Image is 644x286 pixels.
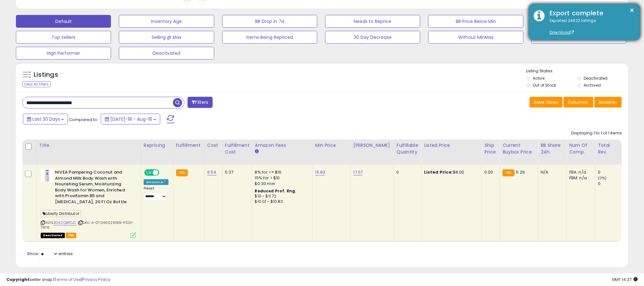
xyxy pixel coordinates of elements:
a: B082QBPDJC [54,220,77,225]
button: Save View [530,97,563,108]
div: 0 [598,181,624,187]
button: Top Sellers [16,31,111,44]
div: Amazon Fees [255,142,310,149]
button: BB Drop in 7d [222,15,317,28]
button: Selling @ Max [119,31,214,44]
label: Deactivated [584,75,607,81]
span: Columns [568,99,588,105]
span: OFF [158,170,168,175]
label: Out of Stock [533,82,556,88]
span: All listings that are unavailable for purchase on Amazon for any reason other than out-of-stock [41,233,65,238]
button: Without MinMax [428,31,523,44]
img: 31qPXepWuTL._SL40_.jpg [41,169,53,182]
div: Title [39,142,138,149]
small: (0%) [598,175,607,181]
div: Exported 24622 listings. [545,18,635,36]
button: 30 Day Decrease [325,31,420,44]
div: Export complete [545,9,635,18]
a: 6.54 [207,169,216,175]
span: Last 30 Days [32,116,60,122]
p: Listing States: [526,68,628,74]
label: Archived [584,82,601,88]
div: Repricing [144,142,171,149]
div: Displaying 1 to 1 of 1 items [571,130,622,136]
button: [DATE]-18 - Aug-16 [101,114,160,125]
button: Last 30 Days [23,114,68,125]
div: ASIN: [41,169,136,237]
div: [PERSON_NAME] [353,142,391,149]
div: Ship Price [484,142,497,155]
a: Download [550,30,574,35]
a: 17.07 [353,169,363,175]
strong: Copyright [6,276,30,282]
div: Amazon AI * [144,179,168,185]
span: Compared to: [69,117,98,123]
div: 15% for > $10 [255,175,308,181]
div: Min Price [315,142,348,149]
div: 5.37 [225,169,247,175]
span: | SKU: A-072140026189-P001-7876 [41,220,134,230]
a: Privacy Policy [82,276,110,282]
button: Inventory Age [119,15,214,28]
div: FBM: n/a [569,175,590,181]
label: Active [533,75,545,81]
button: Filters [188,97,212,108]
div: Fulfillment Cost [225,142,250,155]
div: N/A [541,169,562,175]
div: Num of Comp. [569,142,593,155]
div: 0 [598,169,624,175]
div: 8% for <= $10 [255,169,308,175]
div: 0.00 [484,169,495,175]
small: FBA [503,169,514,176]
div: Total Rev. [598,142,621,155]
div: Preset: [144,186,168,200]
button: × [630,6,635,14]
b: Reduced Prof. Rng. [255,188,297,194]
button: Actions [594,97,622,108]
div: Listed Price [424,142,479,149]
div: $8.00 [424,169,477,175]
div: 0 [397,169,416,175]
button: Items Being Repriced [222,31,317,44]
div: Fulfillment [176,142,202,149]
div: Current Buybox Price [503,142,535,155]
a: Terms of Use [54,276,81,282]
div: seller snap | | [6,277,110,283]
button: Columns [564,97,593,108]
small: Amazon Fees. [255,149,259,154]
div: $10.01 - $10.83 [255,199,308,204]
button: High Performer [16,47,111,60]
h5: Listings [34,70,58,79]
span: [DATE]-18 - Aug-16 [110,116,152,122]
button: Deactivated [119,47,214,60]
button: Default [16,15,111,28]
b: Listed Price: [424,169,453,175]
button: BB Price Below Min [428,15,523,28]
span: Liberty Distributor [41,210,81,217]
div: $0.30 min [255,181,308,187]
div: Clear All Filters [22,81,51,87]
div: $10 - $11.72 [255,194,308,199]
span: 5.29 [516,169,525,175]
button: Needs to Reprice [325,15,420,28]
span: ON [145,170,153,175]
span: FBA [66,233,77,238]
div: Cost [207,142,220,149]
div: BB Share 24h. [541,142,564,155]
span: Show: entries [27,251,73,257]
span: 2025-09-16 14:37 GMT [612,276,638,282]
b: NIVEA Pampering Coconut and Almond Milk Body Wash with Nourishing Serum, Moisturizing Body Wash f... [55,169,132,206]
a: 15.93 [315,169,325,175]
div: FBA: n/a [569,169,590,175]
small: FBA [176,169,188,176]
div: Fulfillable Quantity [397,142,419,155]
